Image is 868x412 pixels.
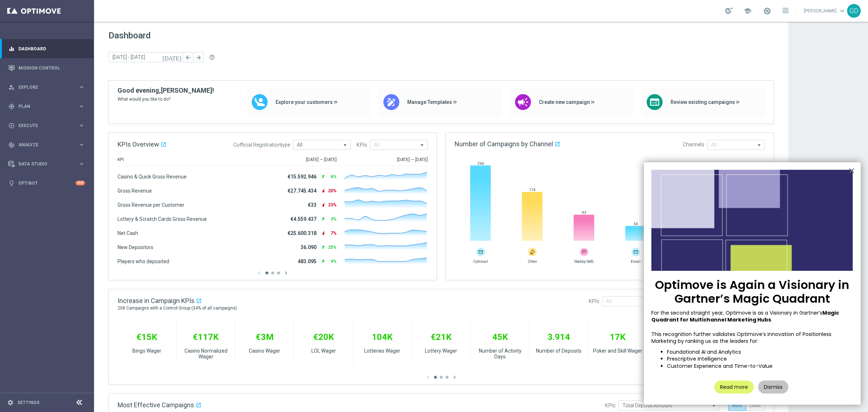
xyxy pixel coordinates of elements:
i: keyboard_arrow_right [78,84,85,91]
i: person_search [8,84,15,91]
div: Optibot [8,173,85,193]
i: keyboard_arrow_right [78,122,85,129]
button: Close [848,165,855,176]
div: Dashboard [8,39,85,58]
span: . [771,316,772,323]
span: Explore [18,85,78,89]
a: [PERSON_NAME] [803,5,847,16]
span: Plan [18,104,78,109]
i: gps_fixed [8,103,15,110]
div: GD [847,4,861,18]
span: Execute [18,123,78,128]
li: Customer Experience and Time-to-Value [667,363,853,370]
button: Dismiss [758,381,788,394]
a: Settings [17,400,39,405]
p: Optimove is Again a Visionary in Gartner’s Magic Quadrant [651,278,853,306]
li: Foundational AI and Analytics [667,349,853,356]
span: Data Studio [18,162,78,166]
div: Explore [8,84,78,91]
strong: Magic Quadrant for Multichannel Marketing Hubs [651,309,840,324]
div: Execute [8,122,78,129]
a: Mission Control [18,58,85,77]
i: equalizer [8,46,15,52]
i: lightbulb [8,180,15,186]
i: keyboard_arrow_right [78,160,85,167]
div: Analyze [8,142,78,148]
i: keyboard_arrow_right [78,103,85,110]
span: keyboard_arrow_down [838,7,846,15]
div: +10 [76,181,85,185]
span: For the second straight year, Optimove is as a Visionary in Gartner’s [651,309,822,316]
i: settings [7,399,14,406]
span: school [744,7,752,15]
div: Mission Control [8,58,85,77]
span: Analyze [18,143,78,147]
button: Read more [714,381,754,394]
div: Data Studio [8,161,78,167]
a: Dashboard [18,39,85,58]
li: Prescriptive Intelligence [667,356,853,363]
i: keyboard_arrow_right [78,141,85,148]
i: track_changes [8,142,15,148]
a: Optibot [18,173,76,193]
p: This recognition further validates Optimove’s innovation of Positionless Marketing by ranking us ... [651,331,853,345]
div: Plan [8,103,78,110]
i: play_circle_outline [8,122,15,129]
